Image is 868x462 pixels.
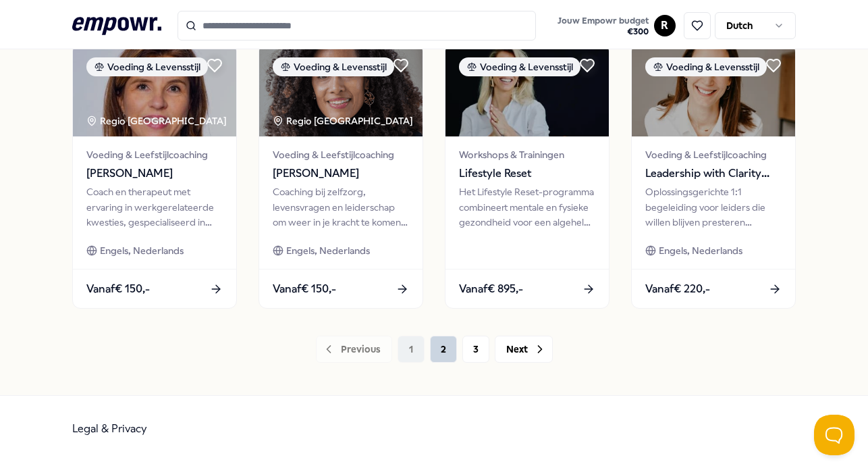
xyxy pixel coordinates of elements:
iframe: Help Scout Beacon - Open [814,415,855,455]
a: Legal & Privacy [72,422,147,435]
span: Engels, Nederlands [659,243,742,258]
div: Regio [GEOGRAPHIC_DATA] [86,113,229,128]
div: Coaching bij zelfzorg, levensvragen en leiderschap om weer in je kracht te komen en richting te v... [273,184,409,230]
img: package image [445,44,609,136]
img: package image [73,44,236,136]
span: € 300 [558,26,649,37]
span: Engels, Nederlands [286,243,370,258]
button: Jouw Empowr budget€300 [555,13,651,40]
span: Voeding & Leefstijlcoaching [273,147,409,162]
a: package imageVoeding & LevensstijlWorkshops & TrainingenLifestyle ResetHet Lifestyle Reset-progra... [445,43,609,309]
div: Voeding & Levensstijl [86,57,208,76]
button: Next [495,336,553,363]
img: package image [632,44,795,136]
a: Jouw Empowr budget€300 [552,11,654,40]
span: Vanaf € 150,- [273,280,336,298]
div: Oplossingsgerichte 1:1 begeleiding voor leiders die willen blijven presteren Solution-focused 1:1... [645,184,782,230]
div: Regio [GEOGRAPHIC_DATA] [273,113,415,128]
span: Vanaf € 895,- [459,280,523,298]
div: Voeding & Levensstijl [645,57,767,76]
span: [PERSON_NAME] [273,165,409,182]
a: package imageVoeding & LevensstijlRegio [GEOGRAPHIC_DATA] Voeding & Leefstijlcoaching[PERSON_NAME... [72,43,237,309]
div: Coach en therapeut met ervaring in werkgerelateerde kwesties, gespecialiseerd in vitaliteit en vo... [86,184,223,230]
span: Voeding & Leefstijlcoaching [86,147,223,162]
input: Search for products, categories or subcategories [178,11,536,41]
span: Engels, Nederlands [100,243,184,258]
div: Voeding & Levensstijl [273,57,394,76]
div: Het Lifestyle Reset-programma combineert mentale en fysieke gezondheid voor een algehele boost in... [459,184,595,230]
span: Vanaf € 220,- [645,280,710,298]
span: [PERSON_NAME] [86,165,223,182]
img: package image [259,44,423,136]
a: package imageVoeding & LevensstijlRegio [GEOGRAPHIC_DATA] Voeding & Leefstijlcoaching[PERSON_NAME... [259,43,423,309]
span: Vanaf € 150,- [86,280,150,298]
span: Jouw Empowr budget [558,16,649,26]
button: R [654,15,676,36]
span: Voeding & Leefstijlcoaching [645,147,782,162]
button: 2 [430,336,457,363]
span: Leadership with Clarity and Energy [645,165,782,182]
button: 3 [462,336,489,363]
span: Workshops & Trainingen [459,147,595,162]
a: package imageVoeding & LevensstijlVoeding & LeefstijlcoachingLeadership with Clarity and EnergyOp... [631,43,796,309]
div: Voeding & Levensstijl [459,57,580,76]
span: Lifestyle Reset [459,165,595,182]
